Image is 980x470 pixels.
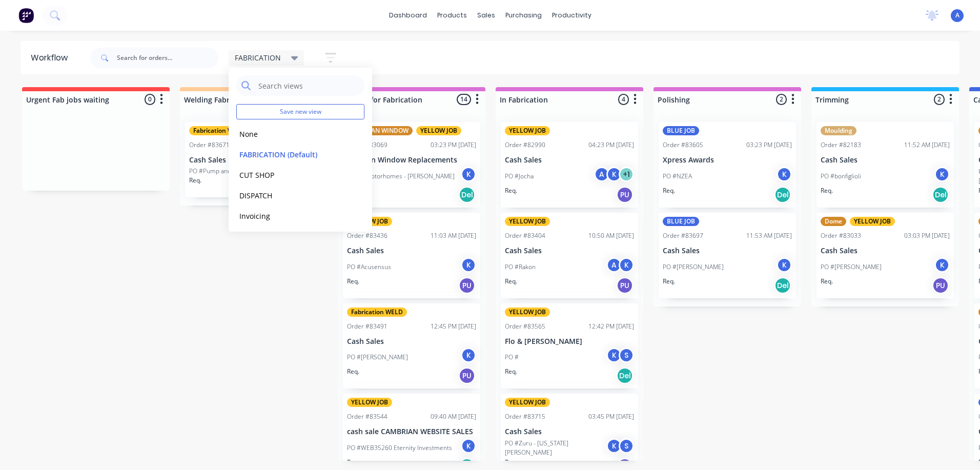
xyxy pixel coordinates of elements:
[619,257,634,273] div: K
[606,348,622,363] div: K
[31,52,73,64] div: Workflow
[505,126,550,135] div: YELLOW JOB
[594,167,609,182] div: A
[459,367,475,384] div: PU
[347,427,476,436] p: cash sale CAMBRIAN WEBSITE SALES
[459,187,475,203] div: Del
[236,169,345,181] button: CUT SHOP
[117,48,218,68] input: Search for orders...
[505,262,536,272] p: PO #Rakon
[505,427,634,436] p: Cash Sales
[347,308,407,317] div: Fabrication WELD
[500,8,547,23] div: purchasing
[236,231,345,242] button: MOULDING
[347,277,359,286] p: Req.
[431,322,476,331] div: 12:45 PM [DATE]
[934,257,950,273] div: K
[384,8,432,23] a: dashboard
[821,126,856,135] div: Moulding
[663,126,699,135] div: BLUE JOB
[347,412,387,421] div: Order #83544
[431,231,476,240] div: 11:03 AM [DATE]
[663,172,692,181] p: PO #NZEA
[746,231,792,240] div: 11:53 AM [DATE]
[236,149,345,160] button: FABRICATION (Default)
[235,52,281,63] span: FABRICATION
[505,172,534,181] p: PO #Jocha
[347,262,391,272] p: PO #Acusensus
[588,322,634,331] div: 12:42 PM [DATE]
[505,412,545,421] div: Order #83715
[505,277,517,286] p: Req.
[821,262,882,272] p: PO #[PERSON_NAME]
[501,303,638,389] div: YELLOW JOBOrder #8356512:42 PM [DATE]Flo & [PERSON_NAME]PO #KSReq.Del
[505,322,545,331] div: Order #83565
[505,247,634,255] p: Cash Sales
[347,443,452,453] p: PO #WEB35260 Eternity Investments
[472,8,500,23] div: sales
[461,348,476,363] div: K
[663,231,703,240] div: Order #83697
[236,190,345,201] button: DISPATCH
[343,213,480,298] div: YELLOW JOBOrder #8343611:03 AM [DATE]Cash SalesPO #AcusensusKReq.PU
[189,140,230,150] div: Order #83671
[343,303,480,389] div: Fabrication WELDOrder #8349112:45 PM [DATE]Cash SalesPO #[PERSON_NAME]KReq.PU
[461,438,476,454] div: K
[659,122,796,208] div: BLUE JOBOrder #8360503:23 PM [DATE]Xpress AwardsPO #NZEAKReq.Del
[821,231,861,240] div: Order #83033
[821,172,861,181] p: PO #bonfiglioli
[236,128,345,140] button: None
[189,176,201,185] p: Req.
[432,8,472,23] div: products
[189,167,281,176] p: PO #Pump and Valve Specialities
[850,217,895,226] div: YELLOW JOB
[505,308,550,317] div: YELLOW JOB
[663,217,699,226] div: BLUE JOB
[816,213,954,298] div: DomeYELLOW JOBOrder #8303303:03 PM [DATE]Cash SalesPO #[PERSON_NAME]KReq.PU
[663,156,792,165] p: Xpress Awards
[663,262,724,272] p: PO #[PERSON_NAME]
[347,231,387,240] div: Order #83436
[505,337,634,346] p: Flo & [PERSON_NAME]
[347,337,476,346] p: Cash Sales
[347,353,408,362] p: PO #[PERSON_NAME]
[617,367,633,384] div: Del
[236,210,345,222] button: Invoicing
[547,8,597,23] div: productivity
[955,11,959,20] span: A
[236,104,364,119] button: Save new view
[189,126,249,135] div: Fabrication WELD
[501,122,638,208] div: YELLOW JOBOrder #8299004:23 PM [DATE]Cash SalesPO #JochaAK+1Req.PU
[347,458,359,467] p: Req.
[185,122,322,197] div: Fabrication WELDOrder #8367102:10 PM [DATE]Cash SalesPO #Pump and Valve SpecialitiesReq.PU
[619,438,634,454] div: S
[505,439,606,457] p: PO #Zuru - [US_STATE][PERSON_NAME]
[505,231,545,240] div: Order #83404
[347,247,476,255] p: Cash Sales
[431,140,476,150] div: 03:23 PM [DATE]
[659,213,796,298] div: BLUE JOBOrder #8369711:53 AM [DATE]Cash SalesPO #[PERSON_NAME]KReq.Del
[347,367,359,376] p: Req.
[904,231,950,240] div: 03:03 PM [DATE]
[663,140,703,150] div: Order #83605
[505,458,517,467] p: Req.
[606,257,622,273] div: A
[821,186,833,195] p: Req.
[617,187,633,203] div: PU
[416,126,461,135] div: YELLOW JOB
[663,277,675,286] p: Req.
[932,277,949,294] div: PU
[904,140,950,150] div: 11:52 AM [DATE]
[588,231,634,240] div: 10:50 AM [DATE]
[505,217,550,226] div: YELLOW JOB
[746,140,792,150] div: 03:23 PM [DATE]
[777,167,792,182] div: K
[461,167,476,182] div: K
[505,353,519,362] p: PO #
[606,438,622,454] div: K
[459,277,475,294] div: PU
[347,126,413,135] div: CARAVAN WINDOW
[777,257,792,273] div: K
[347,398,392,407] div: YELLOW JOB
[606,167,622,182] div: K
